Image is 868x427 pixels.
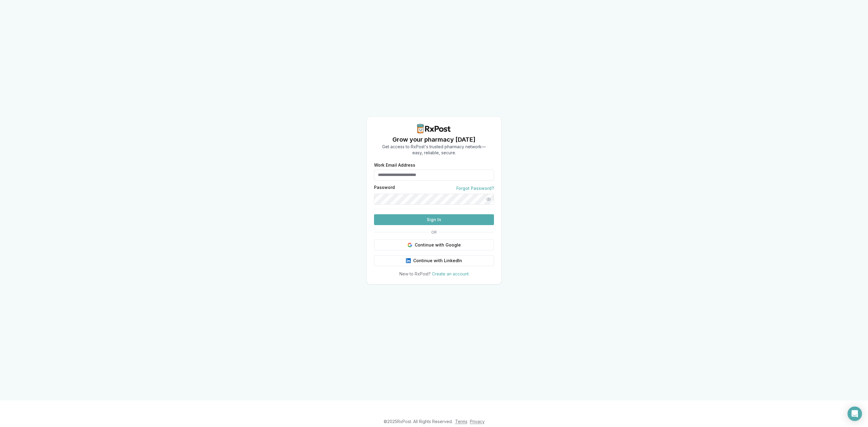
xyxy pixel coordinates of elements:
[470,419,485,424] a: Privacy
[399,271,431,276] span: New to RxPost?
[374,255,494,266] button: Continue with LinkedIn
[374,185,395,191] label: Password
[407,243,412,247] img: Google
[382,144,486,156] p: Get access to RxPost's trusted pharmacy network— easy, reliable, secure.
[432,271,469,276] a: Create an account
[374,163,494,167] label: Work Email Address
[382,135,486,144] h1: Grow your pharmacy [DATE]
[456,185,494,191] a: Forgot Password?
[406,258,411,263] img: LinkedIn
[374,214,494,225] button: Sign In
[455,419,467,424] a: Terms
[374,240,494,250] button: Continue with Google
[429,230,439,235] span: OR
[848,407,862,421] div: Open Intercom Messenger
[483,194,494,205] button: Show password
[415,124,453,133] img: RxPost Logo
